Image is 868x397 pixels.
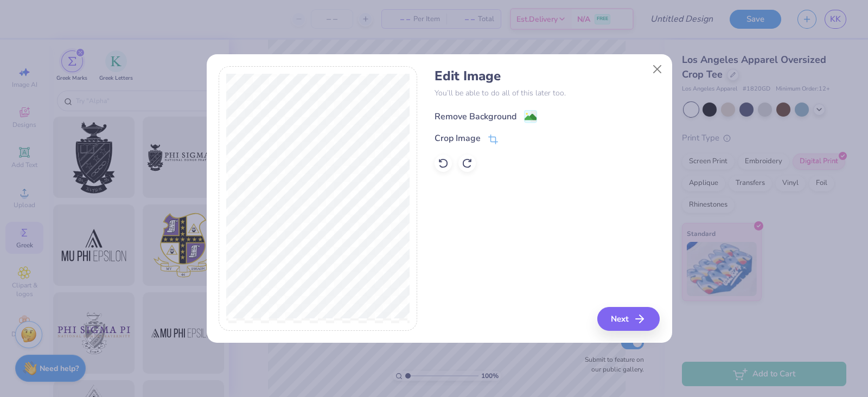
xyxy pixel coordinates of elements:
button: Next [597,307,660,331]
div: Remove Background [435,110,516,123]
button: Close [647,59,667,79]
h4: Edit Image [435,68,660,84]
div: Crop Image [435,132,481,145]
p: You’ll be able to do all of this later too. [435,87,660,99]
